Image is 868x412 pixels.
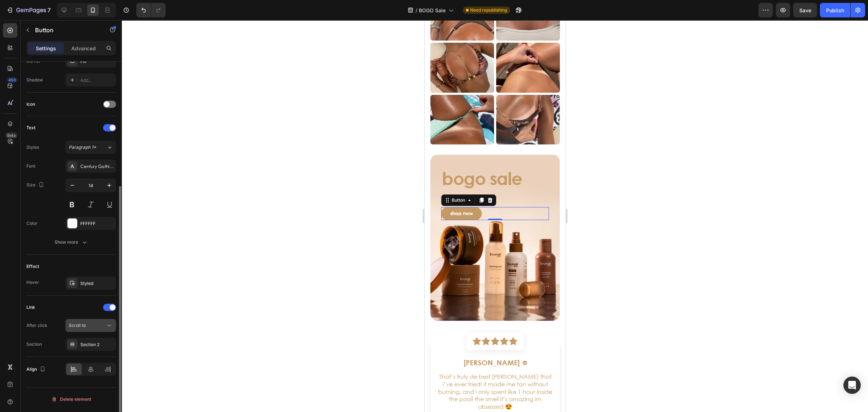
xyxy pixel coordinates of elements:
[843,377,861,394] div: Open Intercom Messenger
[26,341,42,348] div: Section
[26,365,47,374] div: Align
[55,239,88,246] div: Show more
[65,141,116,154] button: Paragraph 1*
[26,101,35,108] div: Icon
[80,58,114,65] div: Pill
[71,45,96,52] p: Advanced
[820,3,850,17] button: Publish
[69,144,96,151] span: Paragraph 1*
[26,220,38,227] div: Color
[26,263,39,270] div: Effect
[26,236,116,249] button: Show more
[26,394,116,405] button: Delete element
[799,7,811,13] span: Save
[80,163,114,170] div: Century Gothic Paneuropean
[26,144,39,151] div: Styles
[26,180,46,190] div: Size
[793,3,817,17] button: Save
[47,6,51,14] p: 7
[26,322,47,329] div: After click
[3,3,54,17] button: 7
[80,77,114,84] div: Add...
[51,395,91,404] div: Delete element
[26,163,35,169] div: Font
[136,3,166,17] div: Undo/Redo
[26,77,43,83] div: Shadow
[26,125,35,131] div: Text
[416,7,417,14] span: /
[26,304,35,311] div: Link
[470,7,507,13] span: Need republishing
[7,77,17,83] div: 450
[36,45,56,52] p: Settings
[69,323,86,328] span: Scroll to
[826,7,844,14] div: Publish
[80,220,114,227] div: FFFFFF
[65,319,116,332] button: Scroll to
[80,280,114,287] div: Styled
[26,279,39,286] div: Hover
[425,20,566,412] iframe: Design area
[80,341,114,348] div: Section 2
[35,26,97,34] p: Button
[5,133,17,138] div: Beta
[419,7,446,14] span: BOGO Sale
